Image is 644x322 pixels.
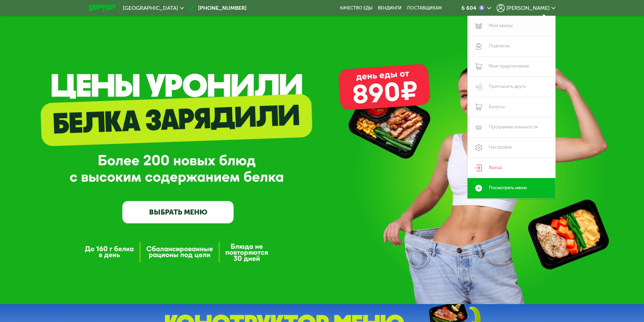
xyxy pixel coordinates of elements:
div: поставщикам [407,5,442,11]
a: Бонусы [468,97,555,117]
a: Посмотреть меню [468,178,555,198]
a: Пригласить друга [468,77,555,97]
span: [PERSON_NAME] [506,5,550,11]
div: 6 604 [461,5,476,11]
a: Настройки [468,138,555,158]
a: ВЫБРАТЬ МЕНЮ [122,201,234,223]
a: [PHONE_NUMBER] [187,4,246,12]
a: Подписка [468,36,555,56]
a: Качество еды [340,5,373,11]
span: [GEOGRAPHIC_DATA] [123,5,178,11]
a: Выход [468,158,555,178]
a: Программа лояльности [468,117,555,138]
a: Вендинги [378,5,402,11]
a: Мои предпочтения [468,56,555,77]
a: Мои заказы [468,16,555,36]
